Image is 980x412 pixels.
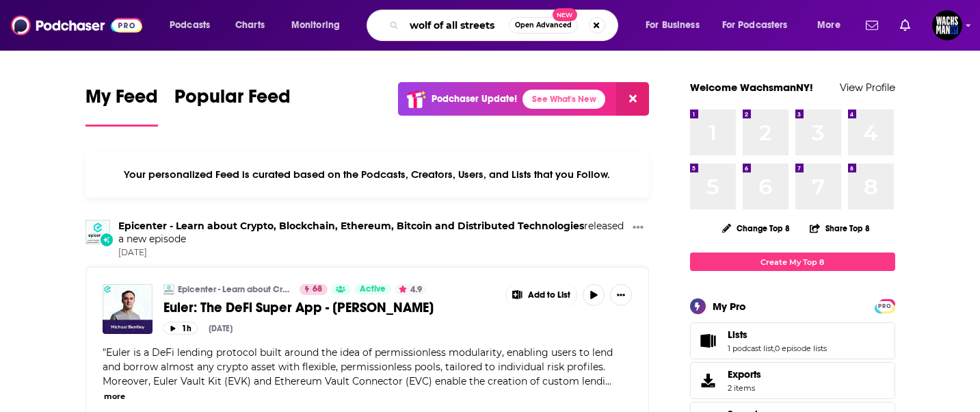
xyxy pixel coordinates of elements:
[713,300,746,313] div: My Pro
[300,284,328,295] a: 68
[605,375,611,387] span: ...
[118,220,628,246] h3: released a new episode
[380,10,631,41] div: Search podcasts, credits, & more...
[690,253,895,271] a: Create My Top 8
[85,220,110,244] img: Epicenter - Learn about Crypto, Blockchain, Ethereum, Bitcoin and Distributed Technologies
[728,368,761,381] span: Exports
[118,247,628,259] span: [DATE]
[808,14,858,36] button: open menu
[99,232,114,247] div: New Episode
[522,90,605,109] a: See What's New
[506,284,577,306] button: Show More Button
[877,300,893,311] a: PRO
[282,14,358,36] button: open menu
[690,362,895,399] a: Exports
[728,383,761,393] span: 2 items
[646,16,700,35] span: For Business
[932,10,962,40] img: User Profile
[178,284,291,295] a: Epicenter - Learn about Crypto, Blockchain, Ethereum, Bitcoin and Distributed Technologies
[515,22,572,29] span: Open Advanced
[932,10,962,40] span: Logged in as WachsmanNY
[728,329,747,341] span: Lists
[509,17,578,34] button: Open AdvancedNew
[695,331,722,350] a: Lists
[432,93,517,105] p: Podchaser Update!
[103,284,153,334] img: Euler: The DeFi Super App - Michael Bentley
[354,284,391,295] a: Active
[610,284,632,306] button: Show More Button
[636,14,717,36] button: open menu
[118,220,584,232] a: Epicenter - Learn about Crypto, Blockchain, Ethereum, Bitcoin and Distributed Technologies
[163,299,496,316] a: Euler: The DeFi Super App - [PERSON_NAME]
[226,14,273,36] a: Charts
[360,283,386,296] span: Active
[291,16,340,35] span: Monitoring
[163,322,198,335] button: 1h
[627,220,649,237] button: Show More Button
[85,151,650,198] div: Your personalized Feed is curated based on the Podcasts, Creators, Users, and Lists that you Follow.
[775,344,827,353] a: 0 episode lists
[690,81,813,94] a: Welcome WachsmanNY!
[860,14,884,37] a: Show notifications dropdown
[817,16,840,35] span: More
[728,344,773,353] a: 1 podcast list
[85,85,158,127] a: My Feed
[209,324,233,333] div: [DATE]
[163,299,434,316] span: Euler: The DeFi Super App - [PERSON_NAME]
[85,85,158,116] span: My Feed
[104,391,125,402] button: more
[809,215,871,242] button: Share Top 8
[773,344,775,353] span: ,
[695,371,722,390] span: Exports
[170,16,210,35] span: Podcasts
[313,283,322,296] span: 68
[404,14,509,36] input: Search podcasts, credits, & more...
[103,346,613,387] span: Euler is a DeFi lending protocol built around the idea of permissionless modularity, enabling use...
[690,322,895,359] span: Lists
[528,290,570,300] span: Add to List
[728,329,827,341] a: Lists
[11,12,142,38] img: Podchaser - Follow, Share and Rate Podcasts
[160,14,228,36] button: open menu
[235,16,265,35] span: Charts
[174,85,291,116] span: Popular Feed
[840,81,895,94] a: View Profile
[553,8,577,21] span: New
[895,14,916,37] a: Show notifications dropdown
[174,85,291,127] a: Popular Feed
[722,16,788,35] span: For Podcasters
[713,14,808,36] button: open menu
[163,284,174,295] img: Epicenter - Learn about Crypto, Blockchain, Ethereum, Bitcoin and Distributed Technologies
[714,220,799,237] button: Change Top 8
[103,346,613,387] span: "
[395,284,426,295] button: 4.9
[932,10,962,40] button: Show profile menu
